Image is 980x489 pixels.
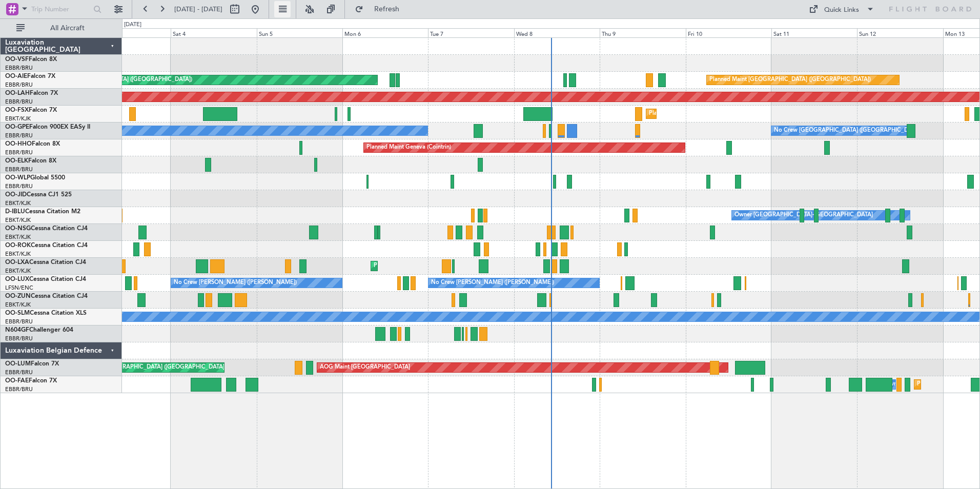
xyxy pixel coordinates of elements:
div: No Crew [PERSON_NAME] ([PERSON_NAME]) [174,275,297,291]
span: OO-LUX [5,276,29,282]
a: EBKT/KJK [5,115,31,123]
button: All Aircraft [11,20,111,36]
a: OO-VSFFalcon 8X [5,56,57,63]
a: OO-AIEFalcon 7X [5,73,55,79]
a: EBBR/BRU [5,369,33,376]
a: EBKT/KJK [5,301,31,309]
a: EBBR/BRU [5,335,33,342]
a: OO-LAHFalcon 7X [5,90,58,96]
a: OO-LXACessna Citation CJ4 [5,259,86,266]
span: All Aircraft [27,25,108,32]
a: OO-HHOFalcon 8X [5,141,60,147]
a: OO-JIDCessna CJ1 525 [5,192,72,198]
a: OO-LUXCessna Citation CJ4 [5,276,86,282]
span: D-IBLU [5,209,25,215]
a: OO-ZUNCessna Citation CJ4 [5,293,88,299]
span: OO-JID [5,192,27,198]
button: Quick Links [804,1,880,17]
a: OO-GPEFalcon 900EX EASy II [5,124,90,130]
a: LFSN/ENC [5,284,33,292]
a: EBBR/BRU [5,385,33,393]
div: Tue 7 [428,28,514,37]
div: No Crew [PERSON_NAME] ([PERSON_NAME]) [431,275,554,291]
span: OO-ZUN [5,293,31,299]
div: Fri 10 [686,28,771,37]
div: Mon 6 [342,28,428,37]
div: No Crew [GEOGRAPHIC_DATA] ([GEOGRAPHIC_DATA] National) [774,123,946,138]
div: Owner [GEOGRAPHIC_DATA]-[GEOGRAPHIC_DATA] [734,208,873,223]
span: OO-GPE [5,124,29,130]
a: EBBR/BRU [5,182,33,190]
a: EBBR/BRU [5,149,33,156]
a: OO-WLPGlobal 5500 [5,175,65,181]
span: [DATE] - [DATE] [174,5,222,14]
span: Refresh [365,6,409,13]
a: EBKT/KJK [5,199,31,207]
div: Wed 8 [514,28,600,37]
div: Planned Maint Geneva (Cointrin) [366,140,451,155]
span: OO-VSF [5,56,29,63]
a: EBKT/KJK [5,267,31,275]
div: Sat 4 [171,28,256,37]
a: EBBR/BRU [5,81,33,89]
button: Refresh [350,1,412,17]
span: N604GF [5,327,29,333]
a: OO-LUMFalcon 7X [5,361,59,367]
span: OO-LXA [5,259,29,266]
input: Trip Number [31,2,90,17]
span: OO-LAH [5,90,30,96]
span: OO-ELK [5,158,28,164]
a: EBKT/KJK [5,233,31,241]
a: OO-NSGCessna Citation CJ4 [5,226,88,232]
span: OO-FSX [5,107,29,113]
div: AOG Maint [GEOGRAPHIC_DATA] [320,360,410,375]
a: EBKT/KJK [5,250,31,258]
span: OO-NSG [5,226,31,232]
div: [DATE] [124,21,141,29]
span: OO-HHO [5,141,32,147]
a: OO-ELKFalcon 8X [5,158,56,164]
div: Quick Links [824,5,859,15]
div: Planned Maint Kortrijk-[GEOGRAPHIC_DATA] [374,258,493,274]
a: EBBR/BRU [5,318,33,325]
div: Planned Maint Kortrijk-[GEOGRAPHIC_DATA] [649,106,768,121]
span: OO-WLP [5,175,30,181]
span: OO-AIE [5,73,27,79]
a: EBBR/BRU [5,132,33,139]
a: EBBR/BRU [5,98,33,106]
span: OO-FAE [5,378,29,384]
div: Sat 11 [771,28,857,37]
a: EBBR/BRU [5,166,33,173]
div: Thu 9 [600,28,685,37]
div: Planned Maint [GEOGRAPHIC_DATA] ([GEOGRAPHIC_DATA] National) [65,360,250,375]
a: OO-FAEFalcon 7X [5,378,57,384]
a: N604GFChallenger 604 [5,327,73,333]
span: OO-SLM [5,310,30,316]
div: Fri 3 [85,28,171,37]
div: Planned Maint [GEOGRAPHIC_DATA] ([GEOGRAPHIC_DATA]) [709,72,871,88]
div: Sun 12 [857,28,943,37]
a: EBBR/BRU [5,64,33,72]
span: OO-LUM [5,361,31,367]
a: EBKT/KJK [5,216,31,224]
div: Sun 5 [257,28,342,37]
a: D-IBLUCessna Citation M2 [5,209,80,215]
a: OO-ROKCessna Citation CJ4 [5,242,88,249]
span: OO-ROK [5,242,31,249]
a: OO-FSXFalcon 7X [5,107,57,113]
a: OO-SLMCessna Citation XLS [5,310,87,316]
